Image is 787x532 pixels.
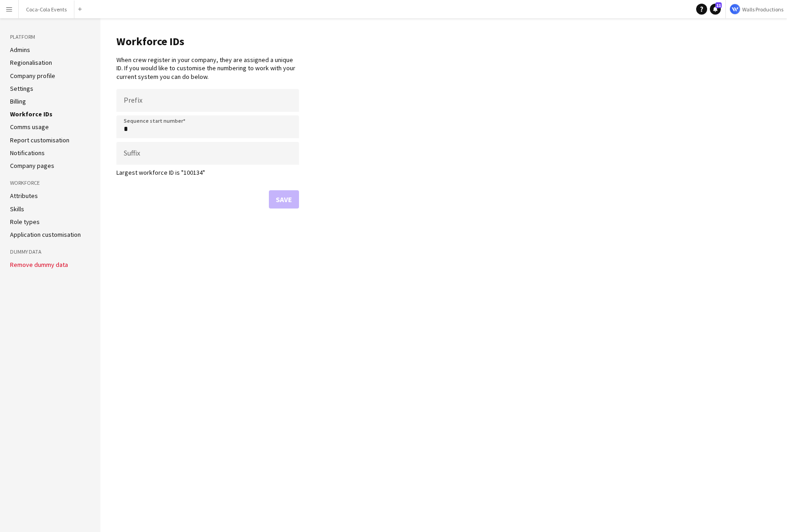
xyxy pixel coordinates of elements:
[10,123,49,131] a: Comms usage
[10,58,52,67] a: Regionalisation
[19,0,74,18] button: Coca-Cola Events
[116,56,299,81] p: When crew register in your company, they are assigned a unique ID. If you would like to customise...
[715,2,722,8] span: 11
[10,33,90,41] h3: Platform
[10,84,33,93] a: Settings
[10,261,68,268] button: Remove dummy data
[10,97,26,105] a: Billing
[710,4,721,15] a: 11
[10,162,54,170] a: Company pages
[10,230,81,239] a: Application customisation
[10,179,90,187] h3: Workforce
[10,46,30,54] a: Admins
[10,72,55,80] a: Company profile
[729,4,740,15] img: Logo
[10,136,69,144] a: Report customisation
[10,248,90,256] h3: Dummy Data
[10,218,40,226] a: Role types
[10,149,45,157] a: Notifications
[10,192,38,200] a: Attributes
[116,35,299,48] h1: Workforce IDs
[10,205,24,213] a: Skills
[116,168,299,177] p: Largest workforce ID is "100134"
[10,110,52,118] a: Workforce IDs
[742,6,783,13] span: Walls Productions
